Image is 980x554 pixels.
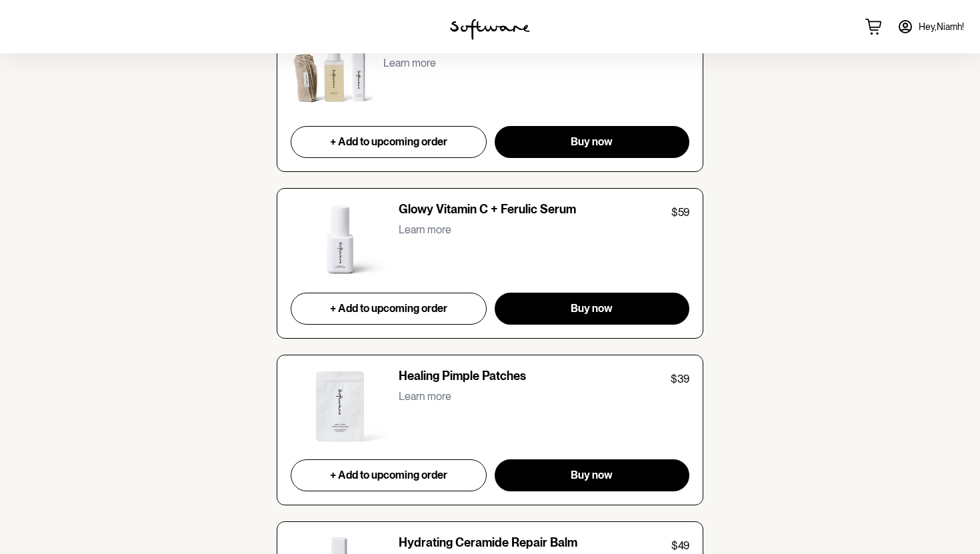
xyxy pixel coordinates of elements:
span: + Add to upcoming order [330,302,447,315]
button: Buy now [495,293,689,325]
span: Buy now [571,469,613,481]
a: Hey,Niamh! [889,11,972,43]
p: $49 [671,538,689,554]
p: Hydrating Ceramide Repair Balm [399,535,577,554]
button: Buy now [495,459,689,491]
p: $59 [671,205,689,221]
span: + Add to upcoming order [330,135,447,148]
p: Glowy Vitamin C + Ferulic Serum [399,202,576,221]
button: Learn more [383,54,436,72]
p: Learn more [399,223,451,236]
button: Buy now [495,126,689,158]
p: Learn more [399,390,451,403]
span: + Add to upcoming order [330,469,447,481]
p: $39 [671,371,689,387]
img: software logo [450,19,530,40]
p: Learn more [383,57,436,69]
button: Learn more [399,387,451,405]
span: Buy now [571,135,613,148]
img: Glowy Vitamin C + Ferulic Serum product [291,202,388,277]
span: Hey, Niamh ! [919,21,964,33]
button: + Add to upcoming order [291,126,487,158]
img: Exfoliation Booster product [291,35,373,110]
button: + Add to upcoming order [291,459,487,491]
p: Healing Pimple Patches [399,369,526,387]
span: Buy now [571,302,613,315]
button: + Add to upcoming order [291,293,487,325]
img: Healing Pimple Patches product [291,369,388,443]
button: Learn more [399,221,451,239]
